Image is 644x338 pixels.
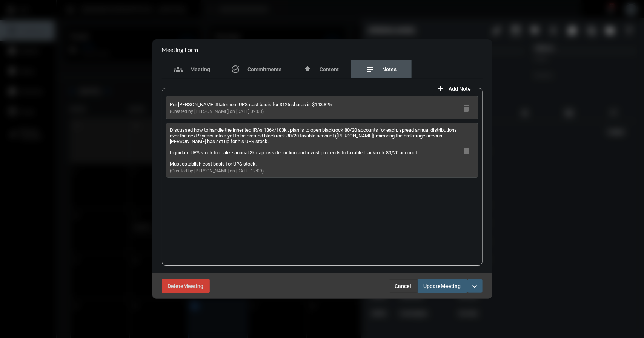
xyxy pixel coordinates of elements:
[436,84,445,93] mat-icon: add
[432,81,475,96] button: add note
[248,66,282,72] span: Commitments
[366,65,375,74] mat-icon: notes
[418,279,467,293] button: UpdateMeeting
[424,283,441,289] span: Update
[170,168,264,174] span: (Created by [PERSON_NAME] on [DATE] 12:09)
[184,283,204,289] span: Meeting
[190,66,210,72] span: Meeting
[303,65,312,74] mat-icon: file_upload
[174,65,183,74] mat-icon: groups
[462,146,471,155] mat-icon: delete
[168,283,184,289] span: Delete
[383,66,397,72] span: Notes
[231,65,240,74] mat-icon: task_alt
[170,127,459,167] p: Discussed how to handle the inherited IRAs 186k/103k . plan is to open blackrock 80/20 accounts f...
[459,143,474,158] button: delete note
[395,283,412,289] span: Cancel
[162,279,210,293] button: DeleteMeeting
[459,100,474,115] button: delete note
[320,66,339,72] span: Content
[389,279,418,293] button: Cancel
[462,104,471,113] mat-icon: delete
[470,282,480,291] mat-icon: expand_more
[162,46,198,53] h2: Meeting Form
[170,109,264,114] span: (Created by [PERSON_NAME] on [DATE] 02:03)
[441,283,461,289] span: Meeting
[170,102,332,107] p: Per [PERSON_NAME] Statement UPS cost basis for 3125 shares is $143.825
[449,86,471,92] span: Add Note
